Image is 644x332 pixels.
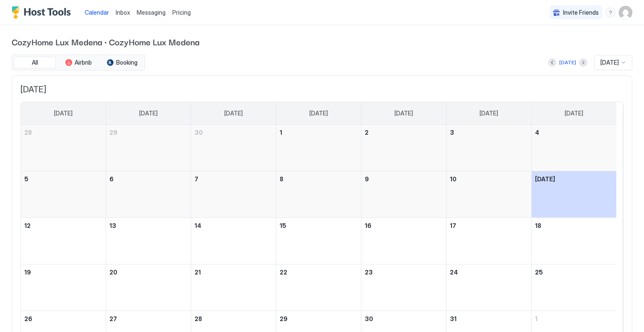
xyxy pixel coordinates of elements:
span: 12 [24,222,31,229]
a: October 13, 2025 [106,218,191,233]
span: 29 [280,315,288,322]
a: October 24, 2025 [447,264,531,280]
span: Calendar [85,9,109,16]
span: [DATE] [139,110,158,117]
a: October 4, 2025 [532,125,616,140]
span: 23 [365,269,373,276]
td: October 8, 2025 [276,171,361,218]
td: October 10, 2025 [446,171,531,218]
button: [DATE] [558,58,577,68]
a: October 8, 2025 [276,171,361,187]
td: October 21, 2025 [191,264,276,311]
td: October 18, 2025 [531,218,616,264]
td: October 14, 2025 [191,218,276,264]
a: Friday [471,102,506,125]
td: October 22, 2025 [276,264,361,311]
button: Booking [101,57,143,68]
button: Airbnb [57,57,99,68]
a: October 23, 2025 [361,264,446,280]
span: 14 [195,222,201,229]
a: October 20, 2025 [106,264,191,280]
td: October 4, 2025 [531,125,616,171]
span: 6 [109,175,114,183]
span: 25 [535,269,543,276]
a: October 15, 2025 [276,218,361,233]
a: October 21, 2025 [191,264,276,280]
span: [DATE] [224,110,243,117]
span: 17 [450,222,456,229]
span: 8 [280,175,283,183]
td: October 3, 2025 [446,125,531,171]
span: [DATE] [309,110,328,117]
td: October 2, 2025 [361,125,446,171]
td: October 13, 2025 [106,218,191,264]
a: October 6, 2025 [106,171,191,187]
span: 7 [195,175,198,183]
span: CozyHome Lux Medena · CozyHome Lux Medena [12,35,632,48]
span: 28 [24,129,32,136]
a: October 31, 2025 [447,311,531,327]
span: 3 [450,129,454,136]
a: October 1, 2025 [276,125,361,140]
button: Previous month [548,58,556,67]
td: September 29, 2025 [106,125,191,171]
div: tab-group [12,55,145,71]
td: October 15, 2025 [276,218,361,264]
span: 22 [280,269,287,276]
span: 30 [195,129,203,136]
a: September 29, 2025 [106,125,191,140]
div: User profile [619,6,632,19]
span: [DATE] [480,110,498,117]
a: October 19, 2025 [21,264,106,280]
a: October 25, 2025 [532,264,616,280]
td: October 1, 2025 [276,125,361,171]
a: Wednesday [301,102,336,125]
span: [DATE] [565,110,583,117]
td: October 12, 2025 [21,218,106,264]
span: 10 [450,175,457,183]
span: 4 [535,129,539,136]
td: October 23, 2025 [361,264,446,311]
span: 2 [365,129,369,136]
a: October 17, 2025 [447,218,531,233]
div: [DATE] [559,59,576,66]
span: 19 [24,269,31,276]
span: 21 [195,269,201,276]
td: October 24, 2025 [446,264,531,311]
span: 15 [280,222,286,229]
span: 1 [280,129,282,136]
span: [DATE] [535,175,555,183]
span: Invite Friends [563,9,599,16]
td: October 19, 2025 [21,264,106,311]
td: October 17, 2025 [446,218,531,264]
a: Host Tools Logo [12,6,75,19]
td: October 25, 2025 [531,264,616,311]
a: Thursday [386,102,421,125]
span: 1 [535,315,538,322]
span: 30 [365,315,373,322]
span: Airbnb [75,59,92,66]
a: October 2, 2025 [361,125,446,140]
a: October 16, 2025 [361,218,446,233]
span: 29 [109,129,117,136]
span: 26 [24,315,32,322]
a: October 7, 2025 [191,171,276,187]
span: 16 [365,222,371,229]
span: Inbox [116,9,130,16]
a: Messaging [137,8,166,17]
a: Inbox [116,8,130,17]
span: [DATE] [600,59,619,66]
a: October 30, 2025 [361,311,446,327]
span: 5 [24,175,29,183]
td: October 20, 2025 [106,264,191,311]
a: October 29, 2025 [276,311,361,327]
a: October 3, 2025 [447,125,531,140]
a: October 27, 2025 [106,311,191,327]
a: Calendar [85,8,109,17]
td: October 11, 2025 [531,171,616,218]
a: Monday [131,102,166,125]
a: September 28, 2025 [21,125,106,140]
span: [DATE] [54,110,73,117]
span: 27 [109,315,117,322]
